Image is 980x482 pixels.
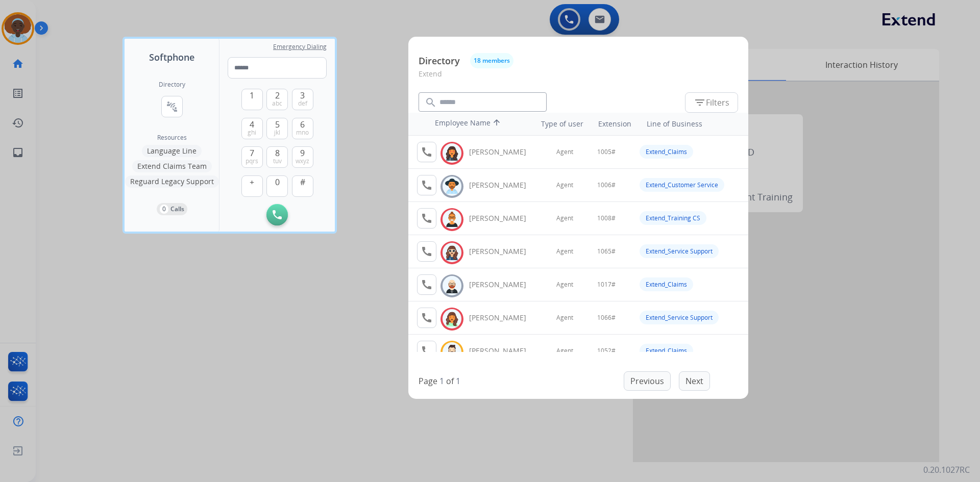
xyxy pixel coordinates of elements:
button: 8tuv [266,146,288,168]
span: # [300,176,305,188]
img: call-button [273,210,282,219]
span: Filters [694,96,729,109]
button: # [292,175,313,197]
button: Reguard Legacy Support [125,175,219,188]
p: Page [419,375,437,387]
button: Extend Claims Team [132,160,212,172]
div: [PERSON_NAME] [469,246,537,257]
span: tuv [273,157,282,165]
mat-icon: arrow_upward [491,118,503,130]
p: Directory [419,54,460,68]
span: Softphone [149,50,194,64]
button: 1 [241,89,263,110]
img: avatar [445,278,459,294]
span: 9 [300,147,305,159]
th: Extension [593,114,636,134]
mat-icon: call [421,278,433,291]
span: def [298,99,307,108]
mat-icon: call [421,245,433,258]
span: wxyz [296,157,309,165]
button: 0Calls [157,203,187,215]
button: 3def [292,89,313,110]
span: pqrs [246,157,258,165]
p: 0 [160,205,168,214]
mat-icon: call [421,146,433,158]
span: 1 [250,89,254,102]
img: avatar [445,145,459,161]
div: [PERSON_NAME] [469,280,537,290]
th: Type of user [527,114,589,134]
span: 1066# [597,314,616,322]
div: Extend_Service Support [640,311,719,324]
div: Extend_Customer Service [640,178,724,192]
span: 1052# [597,347,616,355]
span: 8 [275,147,280,159]
span: 1008# [597,214,616,222]
button: 4ghi [241,118,263,139]
img: avatar [445,245,459,261]
th: Employee Name [430,113,522,135]
span: 4 [250,118,254,131]
span: jkl [274,129,280,137]
span: Resources [157,134,187,142]
button: 2abc [266,89,288,110]
h2: Directory [159,81,185,89]
div: Extend_Training CS [640,211,706,225]
p: of [446,375,454,387]
img: avatar [445,344,459,360]
img: avatar [445,311,459,327]
img: avatar [445,212,459,227]
div: Extend_Claims [640,145,693,159]
span: 1006# [597,181,616,189]
span: Agent [556,148,573,156]
span: mno [296,129,309,137]
th: Line of Business [642,114,743,134]
button: 6mno [292,118,313,139]
mat-icon: connect_without_contact [166,100,178,113]
button: 7pqrs [241,146,263,168]
span: Agent [556,247,573,256]
p: 0.20.1027RC [923,464,970,476]
span: 5 [275,118,280,131]
div: [PERSON_NAME] [469,346,537,356]
span: 7 [250,147,254,159]
mat-icon: search [425,96,437,109]
div: Extend_Claims [640,277,693,291]
button: 0 [266,175,288,197]
span: Agent [556,214,573,222]
mat-icon: filter_list [694,96,706,109]
button: 18 members [470,53,513,68]
span: Emergency Dialing [273,43,327,51]
mat-icon: call [421,212,433,224]
span: Agent [556,181,573,189]
button: Language Line [142,145,202,157]
div: [PERSON_NAME] [469,313,537,323]
mat-icon: call [421,312,433,324]
span: ghi [248,129,256,137]
img: avatar [445,179,459,194]
span: + [250,176,254,188]
span: 3 [300,89,305,102]
mat-icon: call [421,345,433,357]
div: Extend_Service Support [640,244,719,258]
span: Agent [556,347,573,355]
div: Extend_Claims [640,344,693,358]
span: 1017# [597,281,616,289]
div: [PERSON_NAME] [469,213,537,223]
button: 5jkl [266,118,288,139]
div: [PERSON_NAME] [469,180,537,190]
span: abc [272,99,282,108]
p: Extend [419,68,738,87]
span: 1005# [597,148,616,156]
div: [PERSON_NAME] [469,147,537,157]
mat-icon: call [421,179,433,191]
span: 2 [275,89,280,102]
span: 6 [300,118,305,131]
span: 1065# [597,247,616,256]
button: Filters [685,92,738,113]
span: 0 [275,176,280,188]
p: Calls [170,205,184,214]
button: 9wxyz [292,146,313,168]
span: Agent [556,281,573,289]
button: + [241,175,263,197]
